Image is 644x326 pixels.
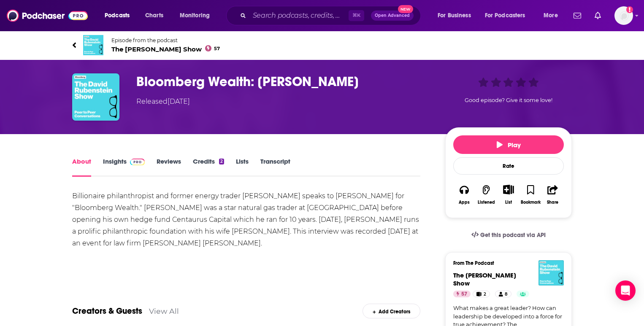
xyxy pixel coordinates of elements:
button: Listened [475,179,497,210]
span: Good episode? Give it some love! [465,97,552,103]
span: New [398,5,413,13]
button: Play [453,135,564,154]
span: Episode from the podcast [111,37,220,43]
img: The David Rubenstein Show [83,35,103,55]
a: Show notifications dropdown [570,8,584,23]
button: Open AdvancedNew [371,11,414,21]
div: Open Intercom Messenger [615,280,636,301]
div: Apps [459,200,470,205]
a: The David Rubenstein ShowEpisode from the podcastThe [PERSON_NAME] Show57 [72,35,572,55]
span: 8 [505,290,508,299]
a: Charts [140,9,168,22]
img: Podchaser Pro [130,159,145,165]
a: 57 [453,291,471,297]
button: Bookmark [520,179,541,210]
a: Show notifications dropdown [591,8,604,23]
button: open menu [174,9,221,22]
a: About [72,157,91,177]
h1: Bloomberg Wealth: John Arnold [136,73,432,90]
button: Show More Button [500,185,517,194]
a: The David Rubenstein Show [453,271,516,287]
button: open menu [432,9,482,22]
a: Reviews [157,157,181,177]
span: The [PERSON_NAME] Show [111,45,220,53]
input: Search podcasts, credits, & more... [249,9,349,22]
div: Billionaire philanthropist and former energy trader [PERSON_NAME] speaks to [PERSON_NAME] for "Bl... [72,190,420,273]
span: Logged in as mgehrig2 [614,6,633,25]
span: 57 [214,47,220,51]
img: User Profile [614,6,633,25]
div: Share [547,200,558,205]
a: 2 [473,291,490,297]
h3: From The Podcast [453,260,557,266]
span: Play [497,141,521,149]
a: Credits2 [193,157,224,177]
button: open menu [99,9,141,22]
a: Get this podcast via API [465,225,552,245]
span: ⌘ K [349,10,364,21]
div: Search podcasts, credits, & more... [234,6,429,25]
svg: Add a profile image [626,6,633,13]
img: The David Rubenstein Show [538,260,564,286]
a: Creators & Guests [72,306,142,316]
a: View All [149,307,179,315]
span: More [544,10,558,22]
a: Lists [236,157,249,177]
span: Get this podcast via API [480,232,546,239]
div: 2 [219,159,224,164]
span: Charts [145,10,163,22]
button: Apps [453,179,475,210]
span: For Business [438,10,471,22]
div: Listened [478,200,495,205]
div: Add Creators [363,304,420,318]
button: Show profile menu [614,6,633,25]
span: 2 [484,290,486,299]
div: Show More ButtonList [498,179,520,210]
button: Share [542,179,564,210]
a: 8 [495,291,511,297]
span: 57 [461,290,467,299]
img: Bloomberg Wealth: John Arnold [72,73,119,121]
span: Monitoring [180,10,210,22]
button: open menu [479,9,538,22]
a: Transcript [260,157,290,177]
div: Rate [453,157,564,175]
img: Podchaser - Follow, Share and Rate Podcasts [7,8,88,24]
div: Released [DATE] [136,97,190,107]
span: Open Advanced [375,13,410,18]
div: List [505,199,512,205]
span: Podcasts [105,10,130,22]
button: open menu [538,9,568,22]
a: InsightsPodchaser Pro [103,157,145,177]
span: For Podcasters [485,10,525,22]
div: Bookmark [521,200,541,205]
span: The [PERSON_NAME] Show [453,271,516,287]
